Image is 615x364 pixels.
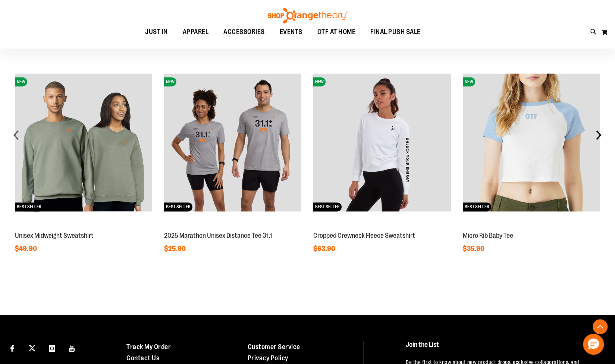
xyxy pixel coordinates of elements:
a: Unisex Midweight SweatshirtNEWBEST SELLER [15,224,152,230]
span: ACCESSORIES [223,24,265,40]
img: Unisex Midweight Sweatshirt [15,74,152,211]
a: Customer Service [248,343,300,350]
span: $49.90 [15,245,38,252]
h4: Join the List [406,341,600,355]
span: BEST SELLER [462,202,491,211]
span: $35.90 [462,245,485,252]
img: Micro Rib Baby Tee [462,74,600,211]
div: next [591,127,606,142]
a: JUST IN [138,24,175,41]
a: Cropped Crewneck Fleece SweatshirtNEWBEST SELLER [313,224,451,230]
a: EVENTS [272,24,310,41]
span: FINAL PUSH SALE [370,24,421,40]
button: Back To Top [593,319,608,334]
span: NEW [164,77,176,86]
a: Visit our X page [26,341,39,354]
a: Cropped Crewneck Fleece Sweatshirt [313,232,415,239]
span: JUST IN [145,24,168,40]
span: APPAREL [183,24,209,40]
a: Micro Rib Baby Tee [462,232,513,239]
span: EVENTS [280,24,302,40]
img: Twitter [29,345,35,351]
a: Track My Order [126,343,171,350]
img: Shop Orangetheory [267,8,349,24]
span: NEW [313,77,326,86]
img: Cropped Crewneck Fleece Sweatshirt [313,74,451,211]
a: Visit our Instagram page [46,341,59,354]
span: BEST SELLER [15,202,43,211]
img: 2025 Marathon Unisex Distance Tee 31.1 [164,74,301,211]
a: ACCESSORIES [216,24,272,41]
a: Privacy Policy [248,354,288,361]
a: Visit our Youtube page [66,341,79,354]
a: FINAL PUSH SALE [363,24,428,41]
span: NEW [462,77,475,86]
a: 2025 Marathon Unisex Distance Tee 31.1 [164,232,272,239]
span: BEST SELLER [164,202,192,211]
span: $25.90 [164,245,187,252]
button: Hello, have a question? Let’s chat. [583,334,604,355]
div: prev [9,127,24,142]
a: 2025 Marathon Unisex Distance Tee 31.1NEWBEST SELLER [164,224,301,230]
span: $63.90 [313,245,336,252]
span: OTF AT HOME [317,24,356,40]
a: Micro Rib Baby TeeNEWBEST SELLER [462,224,600,230]
a: OTF AT HOME [310,24,363,41]
a: APPAREL [175,24,216,41]
a: Contact Us [126,354,159,361]
span: BEST SELLER [313,202,342,211]
a: Unisex Midweight Sweatshirt [15,232,94,239]
span: NEW [15,77,27,86]
a: Visit our Facebook page [6,341,19,354]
